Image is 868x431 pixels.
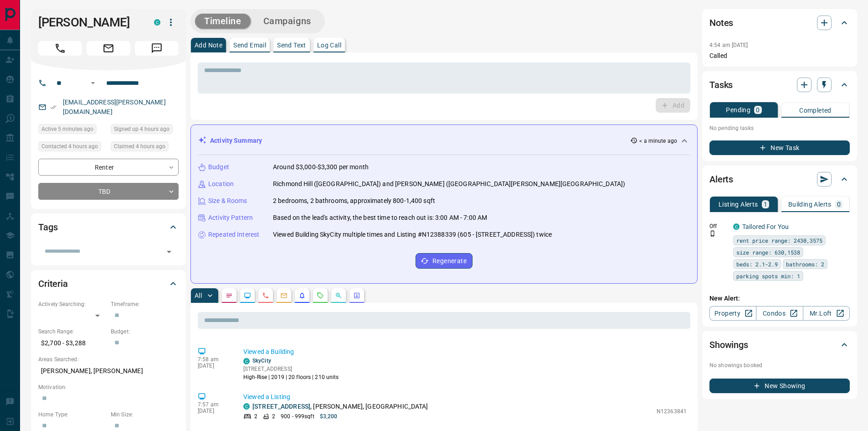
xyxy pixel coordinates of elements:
[709,16,733,30] h2: Notes
[63,99,166,115] a: [EMAIL_ADDRESS][PERSON_NAME][DOMAIN_NAME]
[709,121,850,135] p: No pending tasks
[799,107,832,114] p: Completed
[726,107,750,113] p: Pending
[226,292,233,299] svg: Notes
[111,141,179,154] div: Tue Sep 16 2025
[38,159,179,176] div: Renter
[198,363,230,369] p: [DATE]
[756,306,803,321] a: Condos
[233,42,266,48] p: Send Email
[38,183,179,200] div: TBD
[163,245,175,258] button: Open
[273,230,552,239] p: Viewed Building SkyCity multiple times and Listing #N12388339 (605 - [STREET_ADDRESS]) twice
[198,132,690,149] div: Activity Summary< a minute ago
[733,223,740,230] div: condos.ca
[273,213,487,223] p: Based on the lead's activity, the best time to reach out is: 3:00 AM - 7:00 AM
[87,41,130,56] span: Email
[657,407,687,415] p: N12363841
[210,136,262,145] p: Activity Summary
[254,14,320,29] button: Campaigns
[38,276,68,291] h2: Criteria
[837,201,841,208] p: 0
[208,230,259,239] p: Repeated Interest
[335,292,342,299] svg: Opportunities
[243,392,687,402] p: Viewed a Listing
[243,365,339,373] p: [STREET_ADDRESS]
[87,78,98,88] button: Open
[243,373,339,381] p: High-Rise | 2019 | 20 floors | 210 units
[114,125,169,134] span: Signed up 4 hours ago
[38,124,106,137] div: Tue Sep 16 2025
[273,179,625,189] p: Richmond Hill ([GEOGRAPHIC_DATA]) and [PERSON_NAME] ([GEOGRAPHIC_DATA][PERSON_NAME][GEOGRAPHIC_DA...
[41,142,98,151] span: Contacted 4 hours ago
[262,292,269,299] svg: Calls
[736,248,800,257] span: size range: 630,1538
[38,363,179,379] p: [PERSON_NAME], [PERSON_NAME]
[272,412,275,421] p: 2
[756,107,760,113] p: 0
[111,124,179,137] div: Tue Sep 16 2025
[38,327,106,336] p: Search Range:
[736,260,778,269] span: beds: 2.1-2.9
[114,142,165,151] span: Claimed 4 hours ago
[709,294,850,303] p: New Alert:
[38,300,106,308] p: Actively Searching:
[195,292,202,299] p: All
[298,292,306,299] svg: Listing Alerts
[111,327,179,336] p: Budget:
[38,273,179,295] div: Criteria
[208,179,234,189] p: Location
[208,213,253,223] p: Activity Pattern
[38,410,106,419] p: Home Type:
[254,412,257,421] p: 2
[195,42,222,48] p: Add Note
[709,338,748,352] h2: Showings
[764,201,767,208] p: 1
[709,51,850,61] p: Called
[803,306,850,321] a: Mr.Loft
[198,408,230,414] p: [DATE]
[208,162,229,172] p: Budget
[742,223,789,230] a: Tailored For You
[317,42,341,48] p: Log Call
[243,403,250,410] div: condos.ca
[709,222,728,230] p: Off
[38,220,57,234] h2: Tags
[709,140,850,155] button: New Task
[273,162,369,172] p: Around $3,000-$3,300 per month
[736,271,800,280] span: parking spots min: 1
[243,347,687,357] p: Viewed a Building
[639,137,677,145] p: < a minute ago
[38,355,179,363] p: Areas Searched:
[709,168,850,190] div: Alerts
[277,42,306,48] p: Send Text
[273,196,435,206] p: 2 bedrooms, 2 bathrooms, approximately 800-1,400 sqft
[709,379,850,393] button: New Showing
[719,201,758,208] p: Listing Alerts
[709,12,850,34] div: Notes
[111,410,179,419] p: Min Size:
[788,201,832,208] p: Building Alerts
[50,104,56,110] svg: Email Verified
[135,41,179,56] span: Message
[38,41,82,56] span: Call
[195,14,251,29] button: Timeline
[353,292,360,299] svg: Agent Actions
[38,336,106,351] p: $2,700 - $3,288
[38,141,106,154] div: Tue Sep 16 2025
[709,172,733,187] h2: Alerts
[736,236,822,245] span: rent price range: 2430,3575
[709,42,748,48] p: 4:54 am [DATE]
[709,334,850,356] div: Showings
[244,292,251,299] svg: Lead Browsing Activity
[252,358,271,364] a: SkyCity
[709,74,850,96] div: Tasks
[208,196,247,206] p: Size & Rooms
[280,292,288,299] svg: Emails
[198,356,230,363] p: 7:58 am
[38,15,140,30] h1: [PERSON_NAME]
[709,230,716,237] svg: Push Notification Only
[38,383,179,391] p: Motivation:
[111,300,179,308] p: Timeframe:
[709,78,733,92] h2: Tasks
